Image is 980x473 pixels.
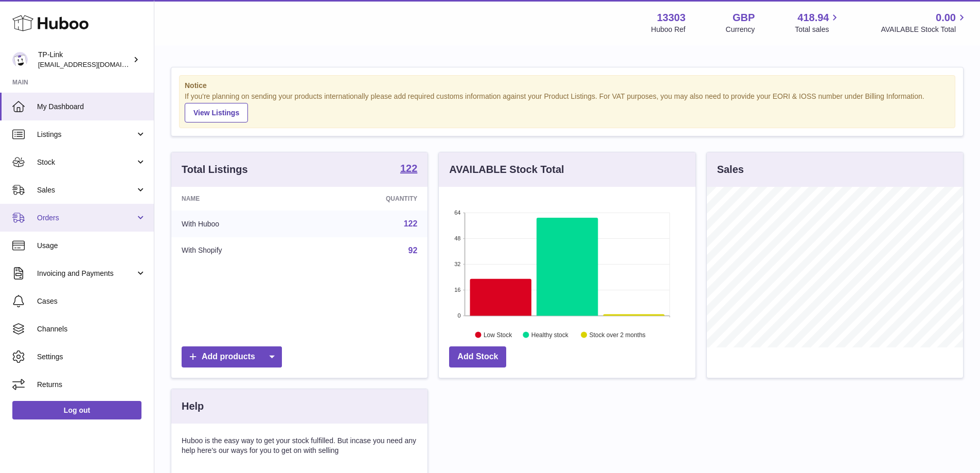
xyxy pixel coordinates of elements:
div: Huboo Ref [651,25,686,34]
h3: Sales [717,163,744,177]
h3: Total Listings [182,163,248,177]
th: Name [171,187,310,211]
span: My Dashboard [37,102,146,112]
strong: 122 [400,163,417,173]
strong: 13303 [657,11,686,25]
a: View Listings [185,103,248,122]
img: gaby.chen@tp-link.com [12,52,28,67]
text: Healthy stock [531,331,569,338]
h3: AVAILABLE Stock Total [449,163,564,177]
span: Stock [37,157,135,167]
a: Add products [182,346,282,367]
a: Add Stock [449,346,506,367]
text: 48 [455,235,461,241]
span: Total sales [795,25,841,34]
td: With Shopify [171,237,310,264]
a: 92 [408,246,418,255]
div: TP-Link [38,50,131,69]
div: If you're planning on sending your products internationally please add required customs informati... [185,92,950,122]
p: Huboo is the easy way to get your stock fulfilled. But incase you need any help here's our ways f... [182,436,417,456]
span: 0.00 [936,11,956,25]
span: Channels [37,324,146,334]
a: 0.00 AVAILABLE Stock Total [881,11,968,34]
span: Cases [37,296,146,306]
a: 122 [400,163,417,176]
text: Low Stock [484,331,512,338]
text: Stock over 2 months [590,331,646,338]
span: Settings [37,352,146,362]
td: With Huboo [171,211,310,237]
span: [EMAIL_ADDRESS][DOMAIN_NAME] [38,60,151,68]
span: 418.94 [797,11,829,25]
span: Returns [37,380,146,390]
strong: Notice [185,81,950,91]
a: 122 [404,219,418,228]
a: Log out [12,401,141,419]
text: 32 [455,261,461,267]
strong: GBP [733,11,755,25]
h3: Help [182,399,204,413]
text: 16 [455,287,461,293]
div: Currency [726,25,755,34]
span: Sales [37,185,135,195]
span: Usage [37,241,146,251]
a: 418.94 Total sales [795,11,841,34]
span: Orders [37,213,135,223]
text: 64 [455,209,461,216]
span: Listings [37,130,135,139]
text: 0 [458,312,461,319]
span: AVAILABLE Stock Total [881,25,968,34]
span: Invoicing and Payments [37,269,135,278]
th: Quantity [310,187,428,211]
